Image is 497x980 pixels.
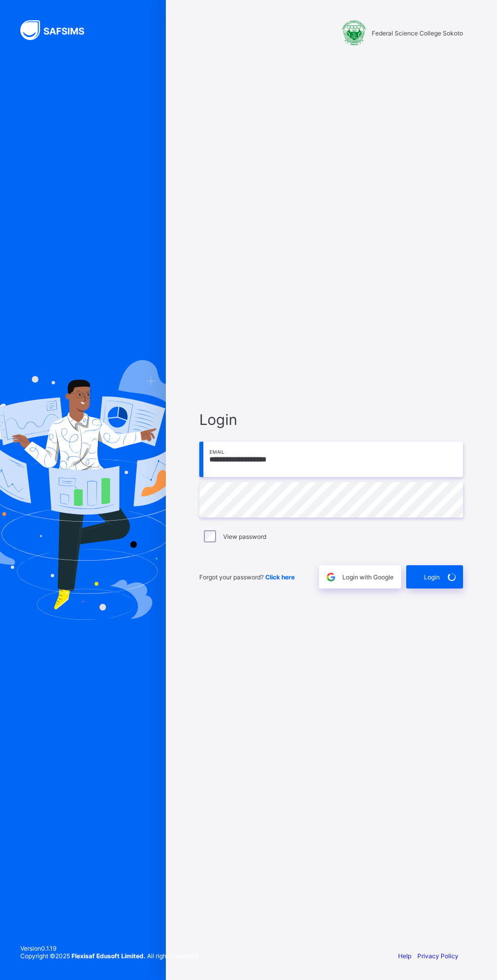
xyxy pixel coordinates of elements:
[372,29,463,37] span: Federal Science College Sokoto
[223,533,266,540] label: View password
[72,952,146,960] strong: Flexisaf Edusoft Limited.
[325,571,337,583] img: google.396cfc9801f0270233282035f929180a.svg
[20,20,96,40] img: SAFSIMS Logo
[265,573,295,581] a: Click here
[342,573,394,581] span: Login with Google
[398,952,411,960] a: Help
[20,945,199,952] span: Version 0.1.19
[20,952,199,960] span: Copyright © 2025 All rights reserved.
[417,952,458,960] a: Privacy Policy
[199,573,295,581] span: Forgot your password?
[199,411,463,428] span: Login
[424,573,440,581] span: Login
